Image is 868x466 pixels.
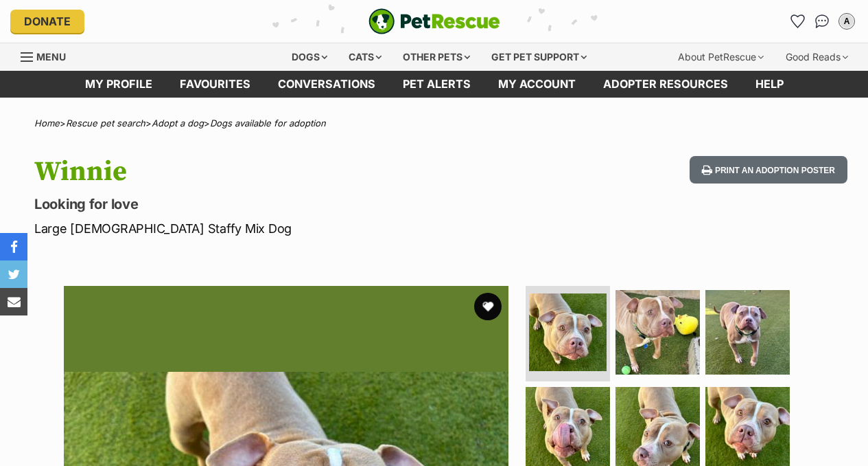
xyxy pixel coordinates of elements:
[840,14,854,28] div: A
[36,51,66,63] span: Menu
[71,71,166,98] a: My profile
[393,43,480,71] div: Other pets
[474,293,502,320] button: favourite
[389,71,484,98] a: Pet alerts
[705,290,790,375] img: Photo of Winnie
[589,71,742,98] a: Adopter resources
[66,118,145,129] a: Rescue pet search
[482,43,596,71] div: Get pet support
[339,43,391,71] div: Cats
[690,156,847,184] button: Print an adoption poster
[34,118,60,129] a: Home
[529,293,607,371] img: Photo of Winnie
[742,71,797,98] a: Help
[210,118,326,129] a: Dogs available for adoption
[811,10,833,32] a: Conversations
[786,10,808,32] a: Favourites
[282,43,337,71] div: Dogs
[786,10,858,32] ul: Account quick links
[34,195,530,214] p: Looking for love
[264,71,389,98] a: conversations
[368,8,500,34] a: PetRescue
[776,43,858,71] div: Good Reads
[34,156,530,188] h1: Winnie
[166,71,264,98] a: Favourites
[21,43,75,68] a: Menu
[368,8,500,34] img: logo-e224e6f780fb5917bec1dbf3a21bbac754714ae5b6737aabdf751b685950b380.svg
[668,43,773,71] div: About PetRescue
[815,14,830,28] img: chat-41dd97257d64d25036548639549fe6c8038ab92f7586957e7f3b1b290dea8141.svg
[836,10,858,32] button: My account
[615,290,700,375] img: Photo of Winnie
[484,71,589,98] a: My account
[152,118,204,129] a: Adopt a dog
[34,219,530,238] p: Large [DEMOGRAPHIC_DATA] Staffy Mix Dog
[10,10,84,33] a: Donate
